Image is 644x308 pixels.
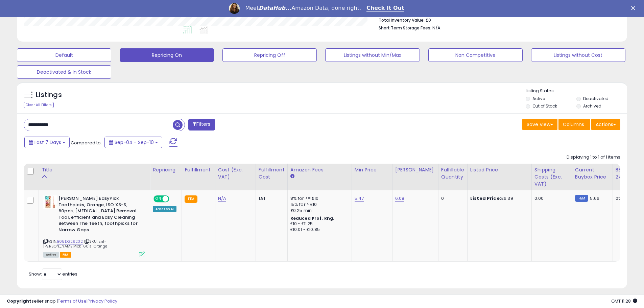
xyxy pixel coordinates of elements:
[379,16,615,24] li: £0
[218,166,253,181] div: Cost (Exc. VAT)
[428,48,523,62] button: Non Competitive
[188,119,215,131] button: Filters
[7,298,31,304] strong: Copyright
[290,208,347,214] div: £0.25 min
[531,48,625,62] button: Listings without Cost
[567,154,620,161] div: Displaying 1 to 1 of 1 items
[168,196,179,202] span: OFF
[290,221,347,227] div: £10 - £11.25
[290,202,347,208] div: 15% for > £10
[60,252,71,258] span: FBA
[470,195,526,202] div: £6.39
[590,195,599,202] span: 5.66
[441,166,464,181] div: Fulfillable Quantity
[395,195,405,202] a: 6.08
[57,239,83,244] a: B08DG29232
[526,88,627,94] p: Listing States:
[470,195,501,202] b: Listed Price:
[616,166,640,181] div: BB Share 24h.
[532,96,545,101] label: Active
[43,252,59,258] span: All listings currently available for purchase on Amazon
[563,121,584,128] span: Columns
[7,298,117,305] div: seller snap | |
[71,140,102,146] span: Compared to:
[366,5,404,12] a: Check It Out
[43,195,57,209] img: 41HMXjxRdmL._SL40_.jpg
[290,227,347,233] div: £10.01 - £10.85
[24,137,70,148] button: Last 7 Days
[290,173,294,180] small: Amazon Fees.
[24,102,54,108] div: Clear All Filters
[153,166,179,173] div: Repricing
[290,166,349,173] div: Amazon Fees
[218,195,226,202] a: N/A
[17,48,111,62] button: Default
[17,65,111,79] button: Deactivated & In Stock
[58,195,141,235] b: [PERSON_NAME] EasyPick Toothpicks, Orange, ISO XS-S, 60pcs, [MEDICAL_DATA] Removal Tool, efficien...
[290,195,347,202] div: 8% for <= £10
[29,271,77,277] span: Show: entries
[583,103,601,109] label: Archived
[441,195,462,202] div: 0
[611,298,637,304] span: 2025-09-18 11:28 GMT
[222,48,317,62] button: Repricing Off
[185,195,197,203] small: FBA
[34,139,61,146] span: Last 7 Days
[120,48,214,62] button: Repricing On
[583,96,609,101] label: Deactivated
[36,90,62,100] h5: Listings
[379,25,431,31] b: Short Term Storage Fees:
[575,195,588,202] small: FBM
[532,103,557,109] label: Out of Stock
[432,25,440,31] span: N/A
[395,166,435,173] div: [PERSON_NAME]
[88,298,117,304] a: Privacy Policy
[58,298,87,304] a: Terms of Use
[522,119,557,130] button: Save View
[43,239,107,249] span: | SKU: snl-[PERSON_NAME]Pick-60's-Orange
[104,137,162,148] button: Sep-04 - Sep-10
[558,119,590,130] button: Columns
[591,119,620,130] button: Actions
[534,166,569,188] div: Shipping Costs (Exc. VAT)
[355,195,364,202] a: 5.47
[355,166,389,173] div: Min Price
[43,195,145,257] div: ASIN:
[259,195,282,202] div: 1.91
[185,166,212,173] div: Fulfillment
[534,195,567,202] div: 0.00
[245,5,361,11] div: Meet Amazon Data, done right.
[153,206,176,212] div: Amazon AI
[470,166,529,173] div: Listed Price
[379,17,425,23] b: Total Inventory Value:
[259,166,285,181] div: Fulfillment Cost
[325,48,420,62] button: Listings without Min/Max
[229,3,240,14] img: Profile image for Georgie
[154,196,163,202] span: ON
[616,195,638,202] div: 0%
[42,166,147,173] div: Title
[259,5,291,11] i: DataHub...
[115,139,154,146] span: Sep-04 - Sep-10
[290,215,335,221] b: Reduced Prof. Rng.
[575,166,610,181] div: Current Buybox Price
[631,6,638,10] div: Close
